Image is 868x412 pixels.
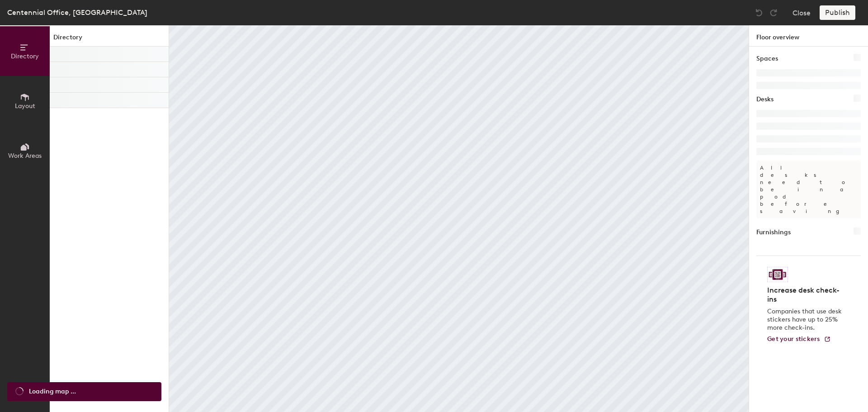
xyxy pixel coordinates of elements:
span: Get your stickers [767,335,820,343]
img: Redo [769,8,778,17]
span: Loading map ... [29,387,76,397]
h1: Furnishings [756,227,791,237]
p: All desks need to be in a pod before saving [756,161,861,218]
h1: Floor overview [749,25,868,47]
canvas: Map [169,25,749,412]
span: Work Areas [8,152,42,160]
h1: Directory [50,33,169,47]
h4: Increase desk check-ins [767,286,844,304]
a: Get your stickers [767,336,831,343]
span: Layout [15,102,35,110]
img: Undo [755,8,764,17]
button: Close [793,5,811,20]
div: Centennial Office, [GEOGRAPHIC_DATA] [7,7,147,18]
p: Companies that use desk stickers have up to 25% more check-ins. [767,308,844,332]
img: Sticker logo [767,267,788,282]
h1: Desks [756,95,774,104]
span: Directory [11,52,39,60]
h1: Spaces [756,54,778,64]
